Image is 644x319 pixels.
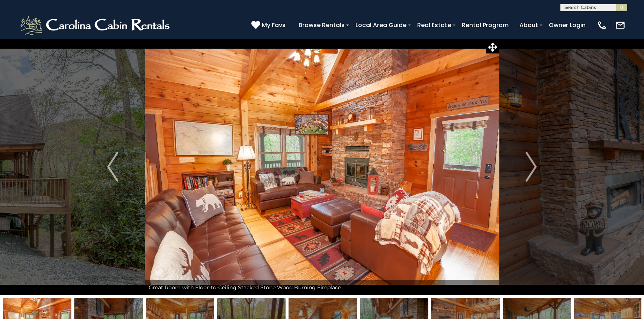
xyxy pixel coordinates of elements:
[352,19,410,32] a: Local Area Guide
[499,39,563,295] button: Next
[262,20,286,30] span: My Favs
[295,19,348,32] a: Browse Rentals
[526,152,537,182] img: arrow
[251,20,287,30] a: My Favs
[81,39,145,295] button: Previous
[597,20,607,30] img: phone-regular-white.png
[615,20,625,30] img: mail-regular-white.png
[516,19,542,32] a: About
[458,19,512,32] a: Rental Program
[545,19,589,32] a: Owner Login
[145,280,499,295] div: Great Room with Floor-to-Ceiling Stacked Stone Wood Burning Fireplace
[19,14,173,36] img: White-1-2.png
[107,152,118,182] img: arrow
[413,19,455,32] a: Real Estate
